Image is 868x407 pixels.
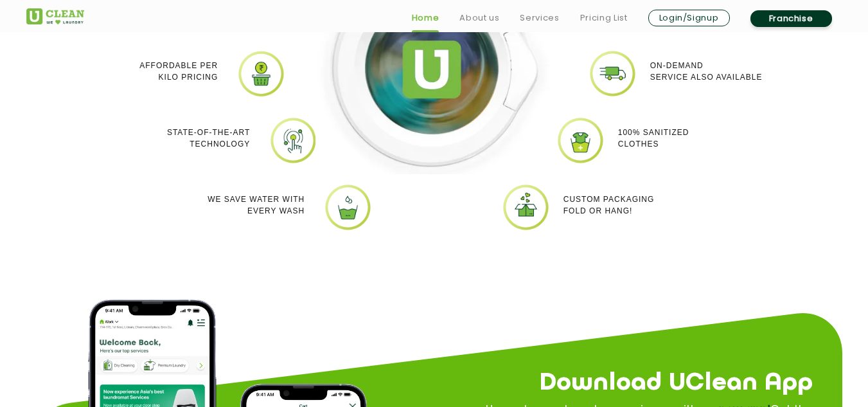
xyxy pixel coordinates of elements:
[650,60,763,83] p: On-demand service also available
[502,183,550,231] img: uclean dry cleaner
[520,10,559,26] a: Services
[412,10,439,26] a: Home
[459,10,499,26] a: About us
[384,364,813,402] h2: Download UClean App
[589,50,637,98] img: Laundry
[208,194,305,217] p: We Save Water with every wash
[26,8,84,24] img: UClean Laundry and Dry Cleaning
[563,194,655,217] p: Custom packaging Fold or Hang!
[167,127,250,150] p: State-of-the-art Technology
[237,50,285,98] img: laundry pick and drop services
[580,10,628,26] a: Pricing List
[139,60,218,83] p: Affordable per kilo pricing
[618,127,689,150] p: 100% Sanitized Clothes
[556,116,605,165] img: Uclean laundry
[750,10,832,27] a: Franchise
[648,10,730,26] a: Login/Signup
[269,116,317,165] img: Laundry shop near me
